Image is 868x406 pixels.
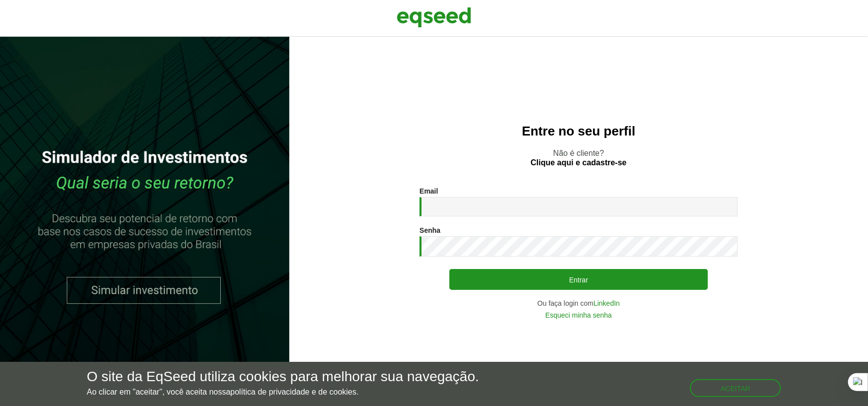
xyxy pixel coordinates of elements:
p: Ao clicar em "aceitar", você aceita nossa . [87,387,479,397]
div: Ou faça login com [420,300,738,307]
label: Senha [420,227,440,234]
p: Não é cliente? [309,148,848,167]
h5: O site da EqSeed utiliza cookies para melhorar sua navegação. [87,369,479,385]
img: EqSeed Logo [397,5,471,30]
button: Entrar [449,269,708,290]
a: Clique aqui e cadastre-se [531,159,627,167]
a: política de privacidade e de cookies [230,388,356,396]
a: LinkedIn [594,300,620,307]
button: Aceitar [690,379,781,397]
h2: Entre no seu perfil [309,124,848,138]
a: Esqueci minha senha [545,312,612,319]
label: Email [420,188,438,195]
